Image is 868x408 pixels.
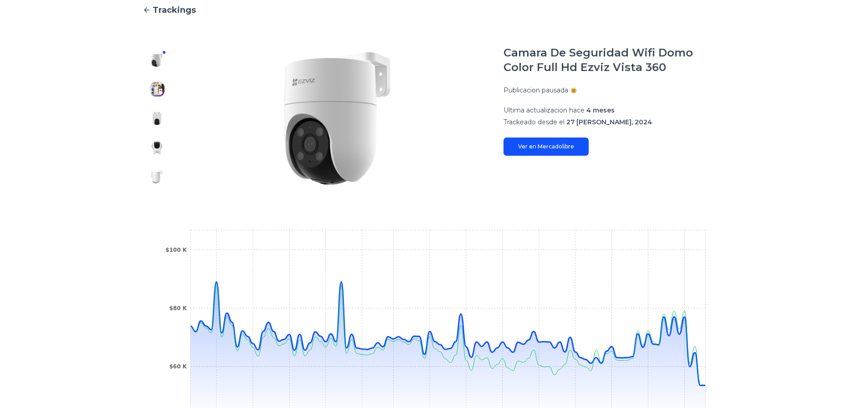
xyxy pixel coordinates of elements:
[143,4,726,16] a: Trackings
[503,86,568,95] p: Publicacion pausada
[503,106,585,114] span: Ultima actualizacion hace
[153,4,196,16] span: Trackings
[503,46,726,75] h1: Camara De Seguridad Wifi Domo Color Full Hd Ezviz Vista 360
[503,118,565,126] span: Trackeado desde el
[150,53,164,67] img: Camara De Seguridad Wifi Domo Color Full Hd Ezviz Vista 360
[566,118,652,126] span: 27 [PERSON_NAME], 2024
[190,46,485,191] img: Camara De Seguridad Wifi Domo Color Full Hd Ezviz Vista 360
[586,106,615,114] span: 4 meses
[150,140,164,155] img: Camara De Seguridad Wifi Domo Color Full Hd Ezviz Vista 360
[503,138,589,156] a: Ver en Mercadolibre
[169,305,187,311] tspan: $80 K
[150,169,164,184] img: Camara De Seguridad Wifi Domo Color Full Hd Ezviz Vista 360
[169,363,187,370] tspan: $60 K
[165,247,187,253] tspan: $100 K
[150,111,164,126] img: Camara De Seguridad Wifi Domo Color Full Hd Ezviz Vista 360
[150,82,164,97] img: Camara De Seguridad Wifi Domo Color Full Hd Ezviz Vista 360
